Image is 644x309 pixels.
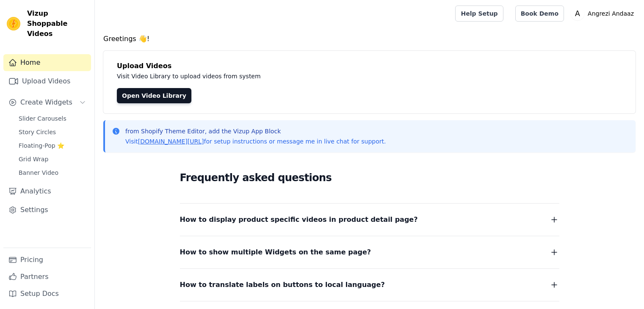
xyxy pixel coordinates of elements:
[20,97,72,108] span: Create Widgets
[19,168,58,177] span: Banner Video
[515,6,564,22] a: Book Demo
[180,214,559,226] button: How to display product specific videos in product detail page?
[19,141,64,150] span: Floating-Pop ⭐
[14,167,91,179] a: Banner Video
[19,114,66,123] span: Slider Carousels
[455,6,503,22] a: Help Setup
[19,155,48,163] span: Grid Wrap
[14,153,91,165] a: Grid Wrap
[3,183,91,200] a: Analytics
[7,17,20,30] img: Vizup
[14,126,91,138] a: Story Circles
[180,246,559,258] button: How to show multiple Widgets on the same page?
[584,6,637,21] p: Angrezi Andaaz
[125,127,386,135] p: from Shopify Theme Editor, add the Vizup App Block
[27,8,88,39] span: Vizup Shoppable Videos
[180,279,559,291] button: How to translate labels on buttons to local language?
[575,9,580,18] text: A
[3,201,91,218] a: Settings
[117,88,191,103] a: Open Video Library
[3,285,91,302] a: Setup Docs
[19,128,56,136] span: Story Circles
[117,71,496,81] p: Visit Video Library to upload videos from system
[180,279,385,291] span: How to translate labels on buttons to local language?
[125,137,386,146] p: Visit for setup instructions or message me in live chat for support.
[180,169,559,186] h2: Frequently asked questions
[3,251,91,268] a: Pricing
[14,140,91,152] a: Floating-Pop ⭐
[117,61,622,71] h4: Upload Videos
[3,54,91,71] a: Home
[3,94,91,111] button: Create Widgets
[14,113,91,124] a: Slider Carousels
[180,214,418,226] span: How to display product specific videos in product detail page?
[3,73,91,90] a: Upload Videos
[3,268,91,285] a: Partners
[138,138,204,145] a: [DOMAIN_NAME][URL]
[180,246,371,258] span: How to show multiple Widgets on the same page?
[103,34,636,44] h4: Greetings 👋!
[571,6,637,21] button: A Angrezi Andaaz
